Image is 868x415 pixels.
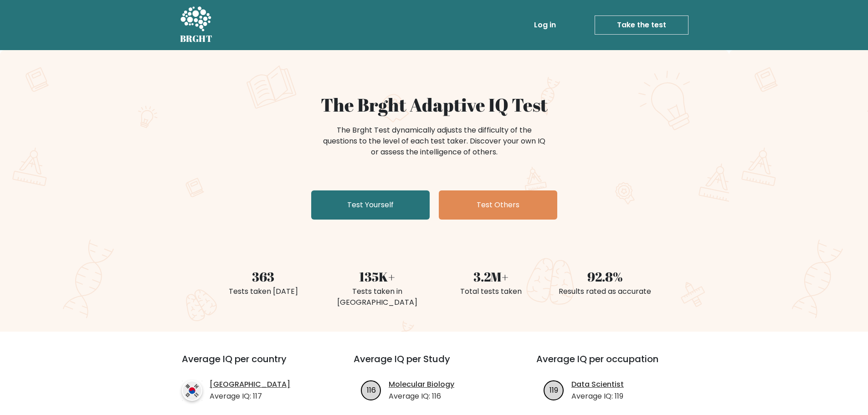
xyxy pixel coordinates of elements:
[326,286,429,308] div: Tests taken in [GEOGRAPHIC_DATA]
[554,267,657,286] div: 92.8%
[210,391,290,402] p: Average IQ: 117
[550,384,558,395] text: 119
[389,391,454,402] p: Average IQ: 116
[326,267,429,286] div: 135K+
[439,190,557,220] a: Test Others
[571,379,624,390] a: Data Scientist
[212,286,315,297] div: Tests taken [DATE]
[367,384,376,395] text: 116
[180,33,213,44] h5: BRGHT
[212,94,657,116] h1: The Brght Adaptive IQ Test
[389,379,454,390] a: Molecular Biology
[182,380,202,401] img: country
[182,354,321,375] h3: Average IQ per country
[212,267,315,286] div: 363
[180,4,213,46] a: BRGHT
[440,286,543,297] div: Total tests taken
[320,125,548,158] div: The Brght Test dynamically adjusts the difficulty of the questions to the level of each test take...
[530,16,560,34] a: Log in
[210,379,290,390] a: [GEOGRAPHIC_DATA]
[536,354,697,375] h3: Average IQ per occupation
[554,286,657,297] div: Results rated as accurate
[595,15,688,35] a: Take the test
[354,354,514,375] h3: Average IQ per Study
[440,267,543,286] div: 3.2M+
[311,190,430,220] a: Test Yourself
[571,391,624,402] p: Average IQ: 119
